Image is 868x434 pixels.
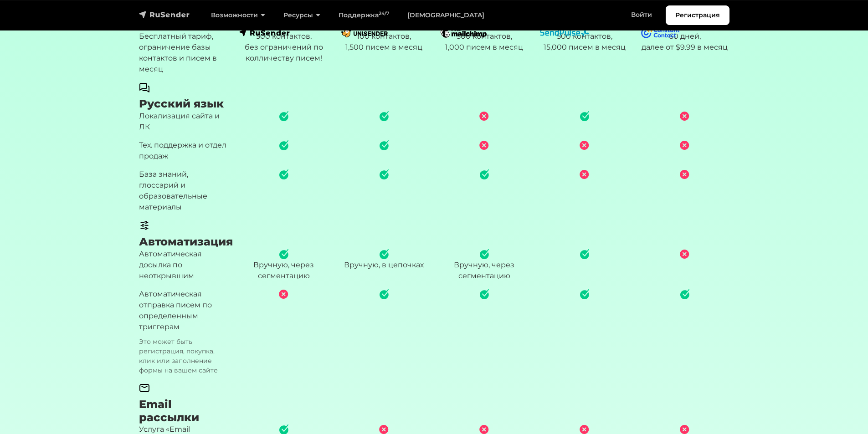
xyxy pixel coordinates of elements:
div: Вручную, через сегментацию [440,249,529,281]
p: Локализация сайта и ЛК [139,111,228,133]
div: Вручную, через сегментацию [239,249,329,281]
img: logo-unisender.svg [339,28,390,37]
div: далее от $9.99 в месяц [640,42,729,53]
p: Автоматическая отправка писем по определенным триггерам [139,289,228,375]
div: 500 контактов, [540,31,629,53]
img: logo-sendpulse.svg [540,29,589,36]
div: 15,000 писем в месяц [540,42,629,53]
div: 500 контактов, [440,31,529,53]
img: logo-rusender.svg [239,28,290,37]
div: без ограничений по колличеству писем! [239,42,329,64]
a: Войти [622,5,661,24]
div: 100 контактов, [339,31,429,53]
h3: Email рассылки [139,398,228,424]
a: [DEMOGRAPHIC_DATA] [398,6,493,25]
p: Тех. поддержка и отдел продаж [139,140,228,162]
p: Автоматическая досылка по неоткрывшим [139,249,228,281]
img: logo-mailchimp.svg [440,27,489,39]
a: Возможности [202,6,274,25]
div: 1,500 писем в месяц [339,42,429,53]
div: 1,000 писем в месяц [440,42,529,53]
img: black mail icon [139,383,150,393]
img: RuSender [139,10,190,19]
sup: 24/7 [379,10,389,16]
a: Ресурсы [274,6,329,25]
span: Это может быть регистрация, покупка, клик или заполнение формы на вашем сайте [139,337,228,375]
p: Бесплатный тариф, ограничение базы контактов и писем в месяц [139,31,228,75]
h3: Автоматизация [139,235,233,249]
img: black chat icon [139,82,150,93]
div: 500 контактов, [239,31,329,64]
h3: Русский язык [139,97,228,111]
div: 60 дней, [640,31,729,53]
a: Регистрация [666,5,729,25]
img: logo-constant-contact.svg [640,27,680,38]
a: Поддержка24/7 [329,6,398,25]
p: База знаний, глоссарий и образовательные материалы [139,169,228,213]
img: black customization icon [139,220,150,231]
div: Вручную, в цепочках [339,249,429,271]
